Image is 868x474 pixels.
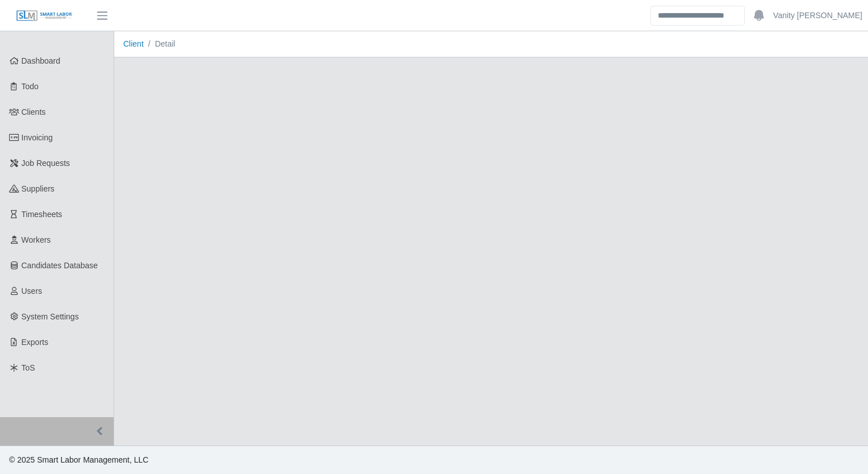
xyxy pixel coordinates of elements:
span: Suppliers [22,184,55,193]
span: System Settings [22,312,79,321]
span: © 2025 Smart Labor Management, LLC [9,455,148,464]
span: Users [22,286,43,296]
span: Todo [22,82,39,91]
input: Search [650,6,745,26]
li: Detail [144,38,176,50]
a: Client [123,39,144,48]
span: Invoicing [22,133,53,142]
span: Dashboard [22,56,61,65]
span: Exports [22,338,48,347]
a: Vanity [PERSON_NAME] [773,10,862,22]
span: Workers [22,235,51,244]
span: Candidates Database [22,261,98,270]
img: SLM Logo [16,10,73,22]
span: Job Requests [22,159,70,168]
span: ToS [22,363,35,372]
span: Clients [22,107,46,117]
span: Timesheets [22,210,62,219]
